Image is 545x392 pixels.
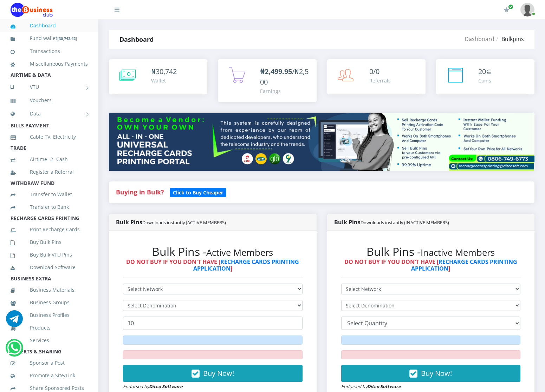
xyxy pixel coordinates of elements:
[520,3,534,16] img: User
[11,199,88,215] a: Transfer to Bank
[344,258,517,272] strong: DO NOT BUY IF YOU DON'T HAVE [ ]
[260,67,309,87] span: /₦2,500
[206,246,273,259] small: Active Members
[11,332,88,348] a: Services
[478,77,492,84] div: Coins
[149,383,183,390] strong: Ditco Software
[11,247,88,263] a: Buy Bulk VTU Pins
[170,188,226,196] a: Click to Buy Cheaper
[369,67,379,76] span: 0/0
[11,30,88,47] a: Fund wallet[30,742.42]
[7,345,21,356] a: Chat for support
[11,367,88,384] a: Promote a Site/Link
[11,355,88,371] a: Sponsor a Post
[11,294,88,311] a: Business Groups
[341,365,521,382] button: Buy Now!
[123,383,183,390] small: Endorsed by
[11,320,88,336] a: Products
[6,315,23,327] a: Chat for support
[173,189,223,196] b: Click to Buy Cheaper
[11,129,88,145] a: Cable TV, Electricity
[203,368,234,378] span: Buy Now!
[341,245,521,258] h2: Bulk Pins -
[123,365,303,382] button: Buy Now!
[334,218,449,226] strong: Bulk Pins
[421,246,495,259] small: Inactive Members
[109,113,534,171] img: multitenant_rcp.png
[11,234,88,250] a: Buy Bulk Pins
[59,36,76,41] b: 30,742.42
[151,77,177,84] div: Wallet
[11,105,88,122] a: Data
[57,36,77,41] small: [ ]
[421,368,452,378] span: Buy Now!
[327,59,426,94] a: 0/0 Referrals
[367,383,401,390] strong: Ditco Software
[11,92,88,108] a: Vouchers
[151,66,177,77] div: ₦
[465,35,494,43] a: Dashboard
[11,259,88,275] a: Download Software
[11,56,88,72] a: Miscellaneous Payments
[11,151,88,167] a: Airtime -2- Cash
[116,188,164,196] strong: Buying in Bulk?
[341,383,401,390] small: Endorsed by
[11,282,88,298] a: Business Materials
[193,258,299,272] a: RECHARGE CARDS PRINTING APPLICATION
[123,317,303,330] input: Enter Quantity
[218,59,316,102] a: ₦2,499.95/₦2,500 Earnings
[119,35,154,44] strong: Dashboard
[478,66,492,77] div: ⊆
[156,67,177,76] span: 30,742
[11,78,88,96] a: VTU
[369,77,391,84] div: Referrals
[504,7,509,13] i: Renew/Upgrade Subscription
[11,3,53,17] img: Logo
[11,221,88,238] a: Print Recharge Cards
[11,18,88,34] a: Dashboard
[11,43,88,59] a: Transactions
[11,307,88,323] a: Business Profiles
[116,218,226,226] strong: Bulk Pins
[494,35,524,43] li: Bulkpins
[411,258,517,272] a: RECHARGE CARDS PRINTING APPLICATION
[123,245,303,258] h2: Bulk Pins -
[361,219,449,226] small: Downloads instantly (INACTIVE MEMBERS)
[11,186,88,202] a: Transfer to Wallet
[260,67,292,76] b: ₦2,499.95
[109,59,207,94] a: ₦30,742 Wallet
[508,4,513,9] span: Renew/Upgrade Subscription
[11,164,88,180] a: Register a Referral
[126,258,299,272] strong: DO NOT BUY IF YOU DON'T HAVE [ ]
[260,87,309,95] div: Earnings
[478,67,486,76] span: 20
[142,219,226,226] small: Downloads instantly (ACTIVE MEMBERS)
